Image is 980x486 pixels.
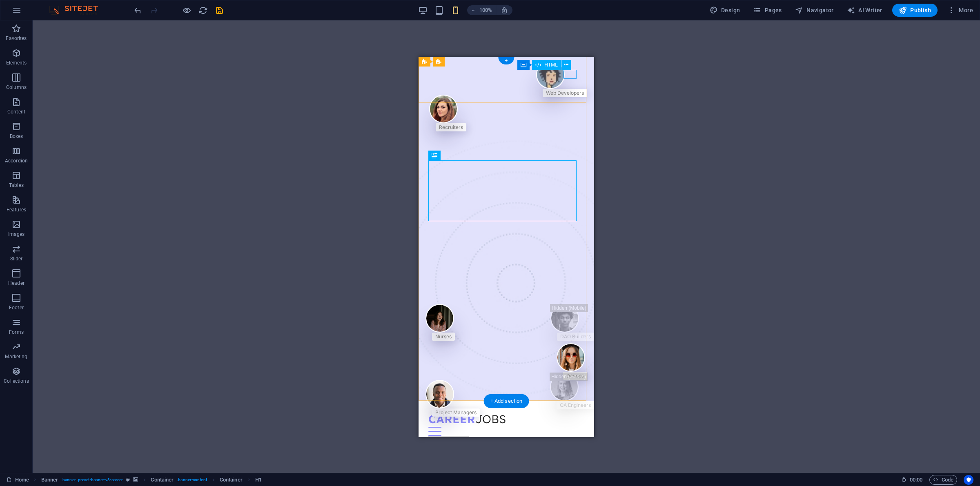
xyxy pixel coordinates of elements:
span: AI Writer [847,6,882,14]
button: Usercentrics [964,475,973,485]
button: 100% [467,5,496,15]
button: Pages [750,4,785,17]
p: Collections [4,378,29,384]
button: Navigator [792,4,837,17]
span: More [947,6,973,14]
span: Design [710,6,740,14]
span: . banner-content [177,475,207,485]
button: Click here to leave preview mode and continue editing [182,5,192,15]
p: Favorites [6,35,27,42]
span: Click to select. Double-click to edit [151,475,174,485]
span: : [915,477,917,483]
h6: 100% [479,5,492,15]
button: AI Writer [844,4,886,17]
i: Save (Ctrl+S) [215,6,224,15]
button: Design [706,4,744,17]
p: Header [8,280,24,286]
i: This element is a customizable preset [126,477,130,482]
p: Columns [6,84,27,91]
i: Undo: Change menu items (Ctrl+Z) [133,6,143,15]
button: undo [133,5,143,15]
p: Features [7,206,26,213]
div: Design (Ctrl+Alt+Y) [706,4,744,17]
p: Elements [6,60,27,66]
p: Accordion [5,158,28,164]
span: Click to select. Double-click to edit [41,475,58,485]
p: Forms [9,329,24,335]
span: HTML [544,62,558,67]
span: Click to select. Double-click to edit [220,475,243,485]
nav: breadcrumb [41,475,262,485]
i: Reload page [198,6,208,15]
span: . banner .preset-banner-v3-career [61,475,123,485]
span: Publish [899,6,931,14]
div: + [498,57,514,64]
h6: Session time [901,475,923,485]
span: Pages [753,6,782,14]
button: Code [929,475,957,485]
p: Boxes [10,133,23,140]
span: Click to select. Double-click to edit [255,475,262,485]
div: + Add section [484,394,529,408]
p: Slider [10,255,23,262]
p: Images [8,231,25,237]
span: Navigator [795,6,834,14]
i: On resize automatically adjust zoom level to fit chosen device. [501,7,508,14]
p: Footer [9,304,24,311]
span: 00 00 [910,475,922,485]
button: reload [198,5,208,15]
a: Click to cancel selection. Double-click to open Pages [7,475,29,485]
p: Tables [9,182,24,189]
img: Editor Logo [47,5,108,15]
span: Code [933,475,953,485]
p: Marketing [5,353,27,360]
button: Publish [892,4,938,17]
p: Content [7,109,25,115]
i: This element contains a background [133,477,138,482]
button: save [214,5,224,15]
button: More [944,4,976,17]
